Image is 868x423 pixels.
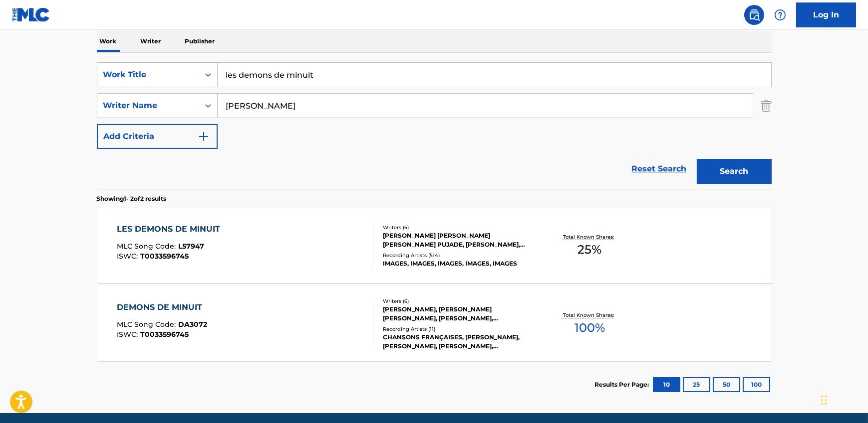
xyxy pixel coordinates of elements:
[97,124,218,149] button: Add Criteria
[117,320,178,329] span: MLC Song Code :
[383,297,534,305] div: Writers ( 6 )
[563,311,616,319] p: Total Known Shares:
[117,252,140,261] span: ISWC :
[97,62,772,189] form: Search Form
[761,93,772,118] img: Delete Criterion
[178,320,207,329] span: DA3072
[97,208,772,283] a: LES DEMONS DE MINUITMLC Song Code:L57947ISWC:T0033596745Writers (5)[PERSON_NAME] [PERSON_NAME] [P...
[140,252,189,261] span: T0033596745
[774,9,786,21] img: help
[103,69,193,81] div: Work Title
[97,194,167,203] p: Showing 1 - 2 of 2 results
[748,9,760,21] img: search
[383,305,534,323] div: [PERSON_NAME], [PERSON_NAME] [PERSON_NAME], [PERSON_NAME], [PERSON_NAME] [PERSON_NAME], [PERSON_N...
[383,231,534,249] div: [PERSON_NAME] [PERSON_NAME] [PERSON_NAME] PUJADE, [PERSON_NAME], [PERSON_NAME], [PERSON_NAME]
[97,31,120,52] p: Work
[383,259,534,268] div: IMAGES, IMAGES, IMAGES, IMAGES, IMAGES
[103,100,193,112] div: Writer Name
[138,31,164,52] p: Writer
[575,319,605,337] span: 100 %
[627,158,692,180] a: Reset Search
[770,5,790,25] div: Help
[383,333,534,351] div: CHANSONS FRANÇAISES, [PERSON_NAME], [PERSON_NAME], [PERSON_NAME], [PERSON_NAME]
[178,242,204,251] span: L57947
[821,385,827,415] div: Drag
[713,377,740,392] button: 50
[383,252,534,259] div: Recording Artists ( 514 )
[140,330,189,339] span: T0033596745
[743,377,770,392] button: 100
[182,31,218,52] p: Publisher
[818,375,868,423] iframe: Chat Widget
[744,5,764,25] a: Public Search
[683,377,710,392] button: 25
[595,380,652,389] p: Results Per Page:
[796,2,856,27] a: Log In
[117,330,140,339] span: ISWC :
[653,377,680,392] button: 10
[97,286,772,361] a: DEMONS DE MINUITMLC Song Code:DA3072ISWC:T0033596745Writers (6)[PERSON_NAME], [PERSON_NAME] [PERS...
[383,224,534,231] div: Writers ( 5 )
[198,131,210,142] img: 9d2ae6d4665cec9f34b9.svg
[563,233,616,241] p: Total Known Shares:
[117,242,178,251] span: MLC Song Code :
[697,159,772,184] button: Search
[117,301,207,313] div: DEMONS DE MINUIT
[117,223,225,235] div: LES DEMONS DE MINUIT
[578,241,601,259] span: 25 %
[12,7,50,22] img: MLC Logo
[383,325,534,333] div: Recording Artists ( 11 )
